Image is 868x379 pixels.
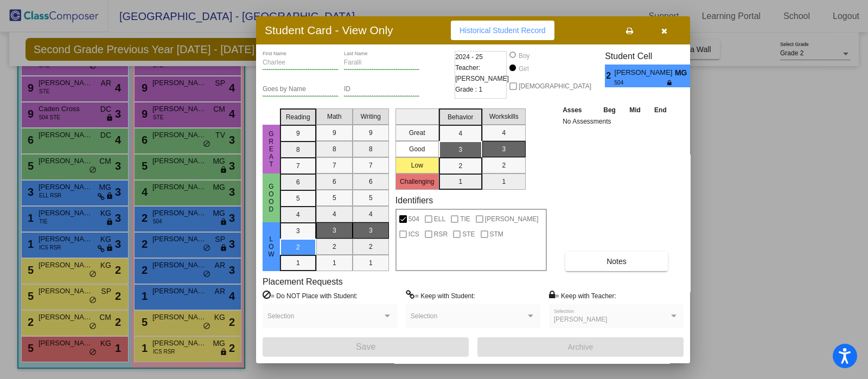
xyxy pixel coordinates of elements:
input: goes by name [263,86,339,93]
span: RSR [434,228,448,241]
span: Historical Student Record [459,26,546,35]
button: Archive [477,337,684,357]
span: STM [490,228,503,241]
span: [DEMOGRAPHIC_DATA] [519,80,591,93]
span: Grade : 1 [455,84,482,95]
span: Archive [568,343,593,351]
label: = Do NOT Place with Student: [263,290,358,301]
button: Notes [565,252,668,271]
button: Save [263,337,469,357]
button: Historical Student Record [451,21,554,40]
span: 3 [690,69,699,82]
span: [PERSON_NAME] [554,316,608,323]
th: End [647,104,673,116]
span: MG [675,67,690,79]
h3: Student Card - View Only [265,23,393,37]
span: STE [462,228,475,241]
span: Save [356,342,375,351]
span: Great [266,130,276,168]
span: Low [266,235,276,258]
span: [PERSON_NAME] [485,213,539,226]
td: No Assessments [560,116,674,127]
span: 504 [615,79,667,87]
span: Good [266,183,276,213]
th: Asses [560,104,596,116]
label: Placement Requests [263,277,343,287]
label: = Keep with Student: [406,290,475,301]
span: [PERSON_NAME] [615,67,675,79]
span: Notes [607,257,627,266]
span: 2024 - 25 [455,52,483,62]
span: TIE [460,213,470,226]
span: 2 [605,69,614,82]
label: Identifiers [395,195,433,205]
label: = Keep with Teacher: [549,290,616,301]
span: 504 [409,213,419,226]
th: Beg [596,104,622,116]
span: Teacher: [PERSON_NAME] [455,62,509,84]
th: Mid [623,104,647,116]
div: Boy [518,51,530,61]
h3: Student Cell [605,51,699,61]
div: Girl [518,64,529,74]
span: ELL [434,213,445,226]
span: ICS [409,228,419,241]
